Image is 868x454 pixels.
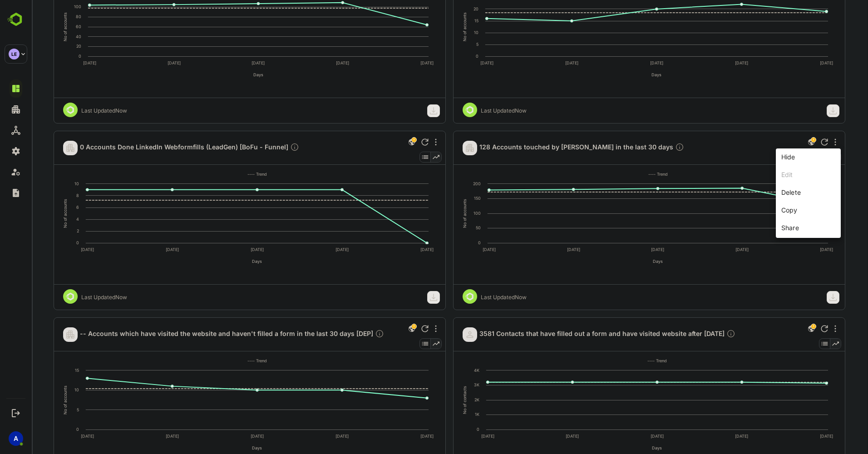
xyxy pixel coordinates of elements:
[9,431,23,446] div: A
[9,49,20,59] div: LE
[5,11,28,28] img: BambooboxLogoMark.f1c84d78b4c51b1a7b5f700c9845e183.svg
[746,202,807,218] li: Copy
[746,184,807,201] li: Delete
[746,150,807,165] li: Hide
[10,407,22,419] button: Logout
[746,219,807,234] li: Share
